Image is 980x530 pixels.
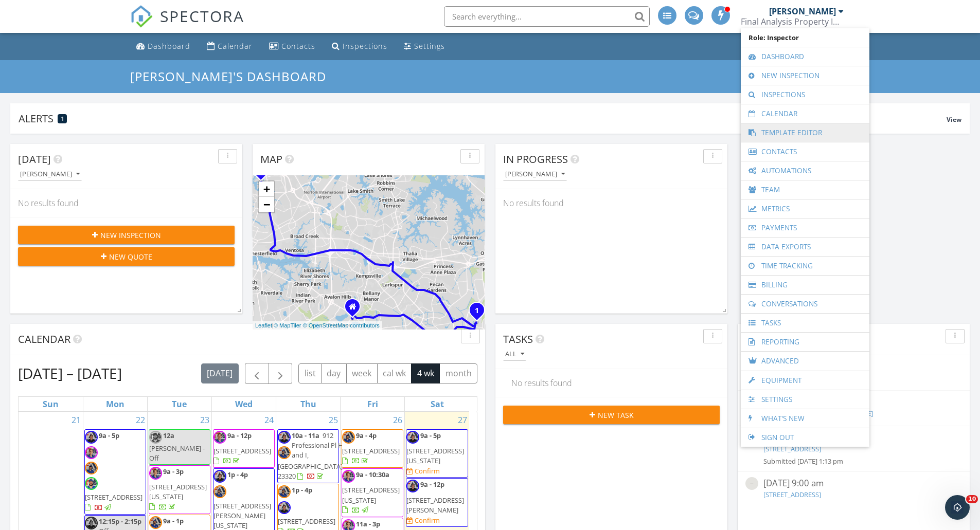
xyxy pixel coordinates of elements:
img: todd_estes_round_hs.png [149,431,162,444]
img: 20210608_122349.jpg [149,516,162,529]
a: [STREET_ADDRESS] [763,490,821,499]
a: Go to September 23, 2025 [198,412,211,428]
button: day [321,363,347,383]
a: [PERSON_NAME]'s Dashboard [130,68,335,85]
a: New Inspection [746,66,864,85]
a: Thursday [298,397,318,411]
span: New Inspection [100,230,161,241]
span: 9a - 4p [356,431,377,440]
img: 20210608_122349.jpg [213,485,226,498]
iframe: Intercom live chat [945,495,970,520]
a: Leaflet [255,322,272,328]
span: 11a - 3p [356,519,380,528]
span: In Progress [503,152,568,166]
div: 1446 Kempsville RD, Virginia Beach VA 23464 [352,306,359,313]
span: [STREET_ADDRESS] [213,446,271,455]
img: 20210608_122421.jpg [406,431,419,444]
span: 9a - 1p [163,516,184,525]
span: [STREET_ADDRESS][US_STATE] [149,482,207,501]
a: Inspections [746,85,864,104]
button: All [503,348,526,361]
a: [STREET_ADDRESS] [763,444,821,453]
img: 20210610_122857.jpg [213,431,226,444]
div: Final Analysis Property Inspections [741,16,844,27]
img: 20210608_122421.jpg [213,470,226,483]
img: 20210610_122857.jpg [342,470,355,483]
a: Confirm [406,516,440,525]
a: 9a - 10:30a [STREET_ADDRESS][US_STATE] [342,468,403,517]
a: Zoom in [259,181,274,197]
a: Zoom out [259,197,274,212]
a: Tuesday [170,397,189,411]
div: [PERSON_NAME] [505,171,565,178]
button: New Quote [18,247,235,266]
span: 12:15p - 2:15p [99,517,141,526]
a: 9a - 12p [STREET_ADDRESS] [213,429,275,468]
img: 20210608_122421.jpg [406,480,419,492]
a: 9a - 4p [STREET_ADDRESS] [342,431,400,465]
a: Go to September 21, 2025 [69,412,83,428]
span: [STREET_ADDRESS][PERSON_NAME][US_STATE] [213,501,271,530]
a: Contacts [746,142,864,161]
a: Billing [746,276,864,294]
a: [DATE] 9:00 am [STREET_ADDRESS] [745,477,962,502]
img: 20210608_122349.jpg [278,446,291,459]
button: [DATE] [201,363,239,383]
a: 10a - 11a 912 Professional Pl H and I, [GEOGRAPHIC_DATA] 23320 [278,431,343,481]
div: No results found [504,369,719,397]
div: No results found [495,189,727,217]
a: Monday [104,397,127,411]
span: [STREET_ADDRESS][US_STATE] [406,446,464,465]
span: Tasks [503,332,533,346]
a: 10a - 11a 912 Professional Pl H and I, [GEOGRAPHIC_DATA] 23320 [277,429,339,484]
img: 20210608_122349.jpg [85,462,98,474]
div: [PERSON_NAME] [20,171,80,178]
img: 20210610_122857.jpg [149,467,162,480]
div: Dashboard [148,41,190,51]
img: 20210608_122349.jpg [278,485,291,498]
h2: [DATE] – [DATE] [18,363,122,383]
a: Team [746,180,864,199]
span: 1p - 4p [227,470,248,479]
a: Contacts [265,37,319,56]
input: Search everything... [444,6,650,27]
a: Data Exports [746,237,864,256]
button: New Inspection [18,226,235,244]
a: Automations [746,161,864,180]
a: Reporting [746,333,864,351]
i: 1 [475,307,479,315]
span: Calendar [18,332,70,346]
a: 9a - 3p [STREET_ADDRESS][US_STATE] [149,465,210,514]
img: The Best Home Inspection Software - Spectora [130,5,153,28]
div: Settings [414,41,445,51]
span: 9a - 12p [227,431,252,440]
img: streetview [745,477,758,490]
div: Calendar [218,41,253,51]
span: [STREET_ADDRESS] [342,446,400,455]
span: 9a - 10:30a [356,470,389,479]
img: 20210610_122857.jpg [85,446,98,459]
a: Dashboard [746,47,864,66]
span: 9a - 5p [420,431,441,440]
a: Calendar [746,104,864,123]
a: Go to September 22, 2025 [134,412,147,428]
a: Metrics [746,199,864,218]
span: [STREET_ADDRESS] [85,492,142,502]
div: Contacts [281,41,315,51]
a: 9a - 5p [STREET_ADDRESS][US_STATE] [406,431,464,465]
span: 1p - 4p [292,485,312,495]
span: Map [260,152,282,166]
a: Tasks [746,314,864,332]
img: 20210608_122421.jpg [278,501,291,514]
span: [STREET_ADDRESS] [278,517,335,526]
a: Calendar [203,37,257,56]
button: Next [269,363,293,384]
a: Template Editor [746,123,864,142]
img: 20210608_122349.jpg [342,431,355,444]
a: Advanced [746,352,864,371]
a: 9a - 5p [STREET_ADDRESS][US_STATE] Confirm [406,429,468,478]
span: New Quote [109,251,152,262]
a: SPECTORA [130,14,244,35]
div: Submitted [DATE] 1:13 pm [763,456,944,466]
span: View [947,115,961,124]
